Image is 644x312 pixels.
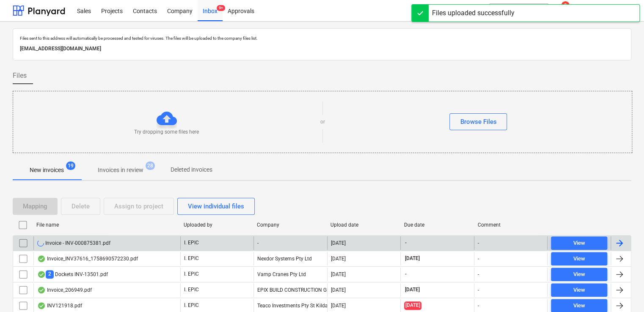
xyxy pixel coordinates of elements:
[171,165,212,174] p: Deleted invoices
[20,44,624,53] p: [EMAIL_ADDRESS][DOMAIN_NAME]
[331,256,346,262] div: [DATE]
[478,240,479,246] div: -
[551,236,607,250] button: View
[13,91,632,153] div: Try dropping some files hereorBrowse Files
[404,271,407,278] span: -
[573,238,585,248] div: View
[573,270,585,279] div: View
[404,239,407,246] span: -
[37,302,82,309] div: INV121918.pdf
[184,271,199,278] p: I. EPIC
[331,240,346,246] div: [DATE]
[177,198,255,215] button: View individual files
[146,161,155,170] span: 28
[37,287,46,293] div: OCR finished
[478,256,479,262] div: -
[551,283,607,297] button: View
[217,5,225,11] span: 9+
[404,255,421,262] span: [DATE]
[253,268,327,281] div: Vamp Cranes Pty Ltd
[134,129,199,136] p: Try dropping some files here
[449,113,507,130] button: Browse Files
[184,286,199,293] p: I. EPIC
[183,222,250,228] div: Uploaded by
[253,236,327,250] div: -
[404,286,421,293] span: [DATE]
[602,271,644,312] iframe: Chat Widget
[188,201,244,212] div: View individual files
[573,301,585,311] div: View
[37,271,46,278] div: OCR finished
[573,285,585,295] div: View
[46,270,54,278] span: 2
[37,287,92,293] div: Invoice_206949.pdf
[460,116,496,127] div: Browse Files
[37,302,46,309] div: OCR finished
[253,252,327,265] div: Nexdor Systems Pty Ltd
[98,166,143,175] p: Invoices in review
[404,301,421,309] span: [DATE]
[330,222,397,228] div: Upload date
[184,302,199,309] p: I. EPIC
[184,255,199,262] p: I. EPIC
[184,239,199,246] p: I. EPIC
[551,252,607,265] button: View
[13,71,27,81] span: Files
[37,255,46,262] div: OCR finished
[37,240,44,246] div: OCR in progress
[432,8,515,18] div: Files uploaded successfully
[257,222,324,228] div: Company
[478,271,479,277] div: -
[331,271,346,277] div: [DATE]
[478,303,479,309] div: -
[478,287,479,293] div: -
[66,161,75,170] span: 19
[36,222,176,228] div: File name
[20,36,624,41] p: Files sent to this address will automatically be processed and tested for viruses. The files will...
[477,222,544,228] div: Comment
[320,118,325,126] p: or
[253,283,327,297] div: EPIX BUILD CONSTRUCTION GROUP PTY LTD
[331,287,346,293] div: [DATE]
[37,270,108,278] div: Dockets INV-13501.pdf
[331,303,346,309] div: [DATE]
[404,222,471,228] div: Due date
[573,254,585,264] div: View
[30,166,64,175] p: New invoices
[551,268,607,281] button: View
[37,255,138,262] div: Invoice_INV37616_1758690572230.pdf
[37,240,110,246] div: Invoice - INV-000875381.pdf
